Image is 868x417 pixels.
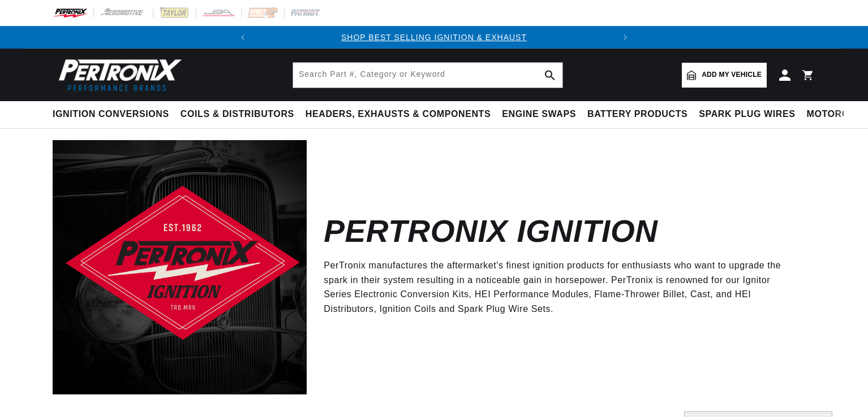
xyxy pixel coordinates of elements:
summary: Coils & Distributors [175,101,300,128]
a: SHOP BEST SELLING IGNITION & EXHAUST [341,33,527,42]
img: Pertronix [53,55,183,94]
span: Ignition Conversions [53,108,169,120]
p: PerTronix manufactures the aftermarket's finest ignition products for enthusiasts who want to upg... [324,258,798,316]
summary: Ignition Conversions [53,101,175,128]
summary: Engine Swaps [496,101,582,128]
button: Translation missing: en.sections.announcements.previous_announcement [231,26,254,49]
summary: Spark Plug Wires [693,101,801,128]
div: Announcement [254,31,614,44]
button: search button [538,63,562,88]
span: Spark Plug Wires [699,108,795,120]
div: 1 of 2 [254,31,614,44]
summary: Headers, Exhausts & Components [300,101,496,128]
input: Search Part #, Category or Keyword [293,63,562,88]
span: Headers, Exhausts & Components [306,108,491,120]
span: Coils & Distributors [181,108,294,120]
span: Battery Products [587,108,687,120]
slideshow-component: Translation missing: en.sections.announcements.announcement_bar [24,26,844,49]
h2: Pertronix Ignition [324,218,658,245]
span: Add my vehicle [702,69,762,80]
summary: Battery Products [582,101,693,128]
button: Translation missing: en.sections.announcements.next_announcement [614,26,637,49]
span: Engine Swaps [502,108,576,120]
a: Add my vehicle [682,63,767,88]
img: Pertronix Ignition [53,140,307,394]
